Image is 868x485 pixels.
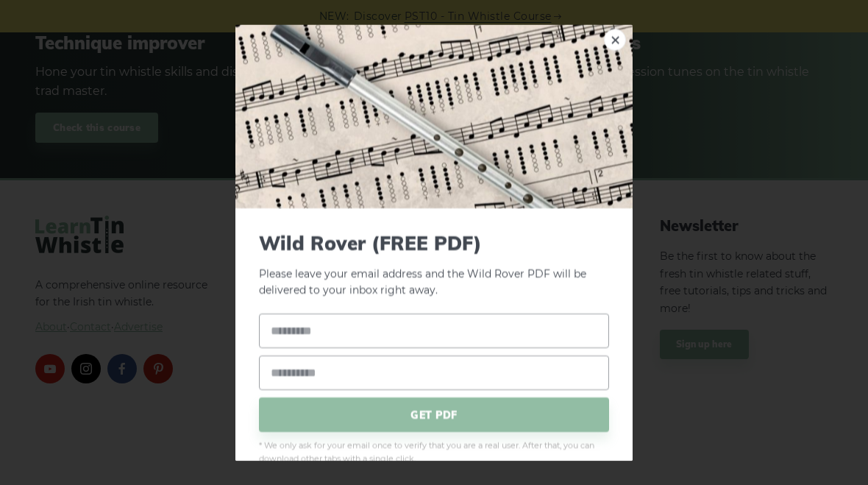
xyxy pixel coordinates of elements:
[604,29,626,51] a: ×
[235,24,633,208] img: Tin Whistle Tab Preview
[259,398,609,433] span: GET PDF
[259,440,609,467] span: * We only ask for your email once to verify that you are a real user. After that, you can downloa...
[259,232,609,255] span: Wild Rover (FREE PDF)
[259,232,609,300] p: Please leave your email address and the Wild Rover PDF will be delivered to your inbox right away.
